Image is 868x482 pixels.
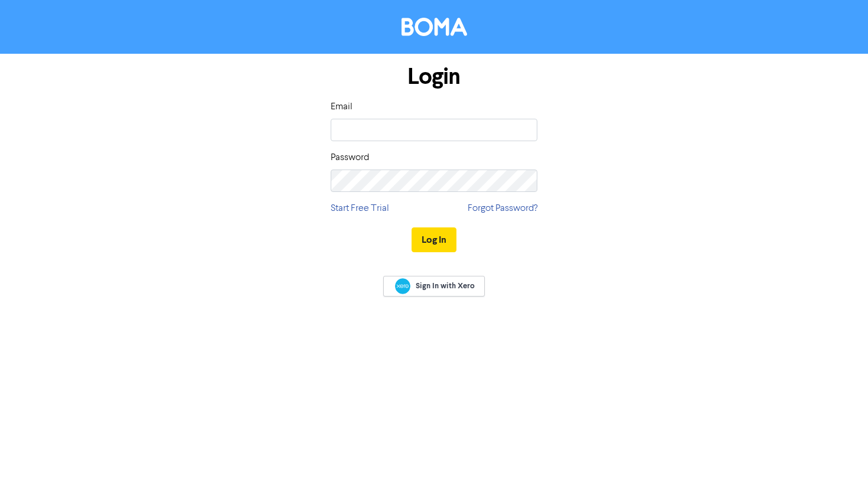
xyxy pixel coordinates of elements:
[331,151,369,165] label: Password
[402,18,467,36] img: BOMA Logo
[412,227,456,252] button: Log In
[331,100,353,114] label: Email
[331,63,537,90] h1: Login
[383,276,485,297] a: Sign In with Xero
[416,281,475,291] span: Sign In with Xero
[468,201,537,216] a: Forgot Password?
[395,278,410,294] img: Xero logo
[331,201,389,216] a: Start Free Trial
